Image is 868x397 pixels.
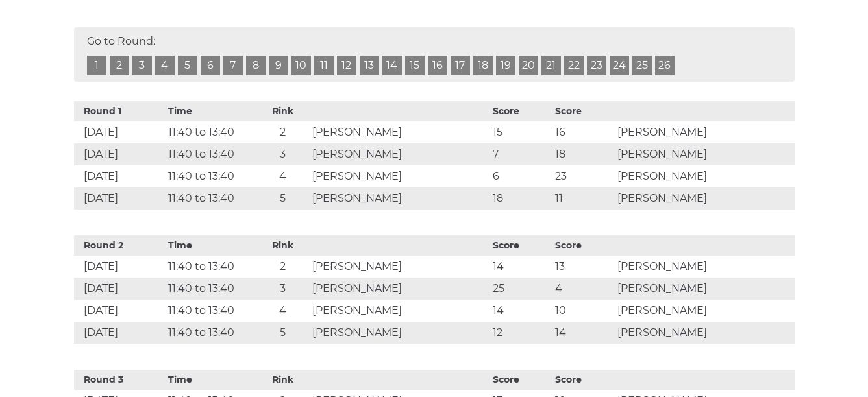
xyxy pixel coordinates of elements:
a: 15 [405,56,425,75]
a: 9 [269,56,288,75]
a: 17 [451,56,470,75]
td: 11:40 to 13:40 [165,187,256,210]
td: [DATE] [74,143,166,165]
td: [PERSON_NAME] [309,300,490,322]
td: 23 [552,165,614,187]
td: 14 [552,322,614,344]
a: 12 [337,56,356,75]
td: 3 [256,143,309,165]
a: 6 [201,56,220,75]
th: Rink [256,370,309,390]
a: 13 [360,56,379,75]
td: 15 [490,121,552,143]
a: 8 [246,56,266,75]
th: Round 1 [74,101,166,121]
td: 11:40 to 13:40 [165,256,256,278]
td: [PERSON_NAME] [309,322,490,344]
td: 11:40 to 13:40 [165,300,256,322]
a: 23 [587,56,606,75]
th: Score [490,235,552,256]
a: 20 [519,56,538,75]
td: 11:40 to 13:40 [165,322,256,344]
td: [PERSON_NAME] [614,187,795,210]
td: [DATE] [74,121,166,143]
td: 3 [256,278,309,300]
td: 18 [490,187,552,210]
td: 11:40 to 13:40 [165,165,256,187]
a: 22 [564,56,584,75]
a: 4 [155,56,175,75]
th: Score [552,235,614,256]
td: 5 [256,187,309,210]
div: Go to Round: [74,27,795,82]
td: [PERSON_NAME] [309,143,490,165]
td: [PERSON_NAME] [614,165,795,187]
a: 1 [87,56,106,75]
td: [PERSON_NAME] [614,322,795,344]
td: 14 [490,300,552,322]
td: 16 [552,121,614,143]
td: 4 [256,165,309,187]
td: 13 [552,256,614,278]
td: [DATE] [74,322,166,344]
a: 3 [132,56,152,75]
td: [DATE] [74,300,166,322]
th: Rink [256,101,309,121]
td: 11:40 to 13:40 [165,278,256,300]
th: Round 2 [74,235,166,256]
td: 5 [256,322,309,344]
td: [PERSON_NAME] [614,256,795,278]
a: 21 [541,56,561,75]
td: 6 [490,165,552,187]
td: [DATE] [74,278,166,300]
td: [PERSON_NAME] [309,121,490,143]
a: 26 [655,56,675,75]
th: Round 3 [74,370,166,390]
a: 5 [178,56,197,75]
th: Score [490,370,552,390]
td: [DATE] [74,256,166,278]
a: 10 [291,56,311,75]
td: 4 [256,300,309,322]
td: 25 [490,278,552,300]
a: 19 [496,56,515,75]
td: [PERSON_NAME] [309,256,490,278]
th: Time [165,370,256,390]
td: 11:40 to 13:40 [165,121,256,143]
td: 4 [552,278,614,300]
a: 24 [610,56,629,75]
td: [PERSON_NAME] [614,121,795,143]
td: 11 [552,187,614,210]
a: 11 [314,56,334,75]
a: 18 [473,56,493,75]
td: 7 [490,143,552,165]
td: [PERSON_NAME] [614,143,795,165]
a: 14 [382,56,402,75]
td: [PERSON_NAME] [309,165,490,187]
td: [PERSON_NAME] [614,300,795,322]
td: 2 [256,256,309,278]
a: 16 [428,56,447,75]
td: 12 [490,322,552,344]
td: 14 [490,256,552,278]
th: Score [490,101,552,121]
th: Time [165,235,256,256]
th: Time [165,101,256,121]
td: [PERSON_NAME] [309,278,490,300]
td: [PERSON_NAME] [309,187,490,210]
a: 7 [223,56,243,75]
a: 25 [632,56,652,75]
th: Score [552,370,614,390]
td: 2 [256,121,309,143]
th: Rink [256,235,309,256]
td: [DATE] [74,187,166,210]
td: [DATE] [74,165,166,187]
td: [PERSON_NAME] [614,278,795,300]
td: 10 [552,300,614,322]
td: 11:40 to 13:40 [165,143,256,165]
a: 2 [110,56,129,75]
td: 18 [552,143,614,165]
th: Score [552,101,614,121]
